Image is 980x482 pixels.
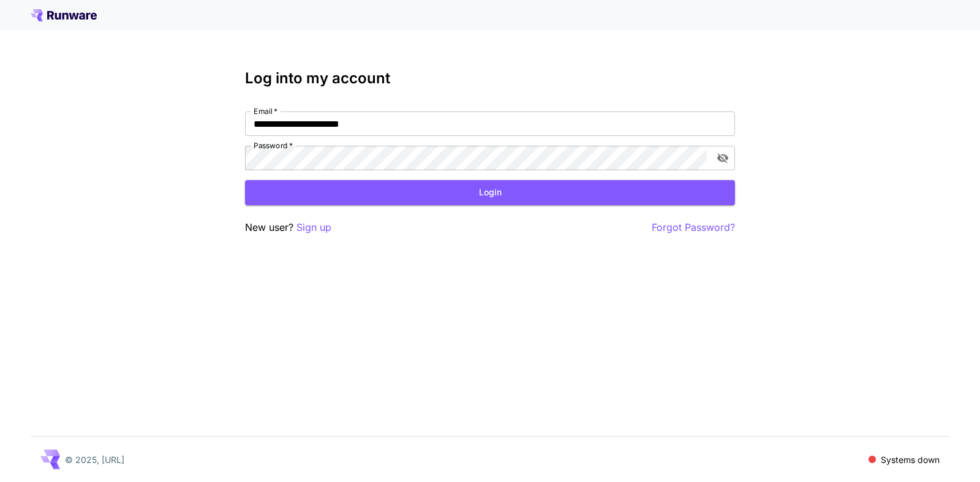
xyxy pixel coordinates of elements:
p: © 2025, [URL] [65,453,124,466]
button: Login [245,180,735,205]
button: toggle password visibility [712,147,734,169]
h3: Log into my account [245,70,735,87]
p: Systems down [881,453,940,466]
button: Sign up [296,220,331,235]
label: Email [254,106,277,116]
label: Password [254,140,293,151]
button: Forgot Password? [652,220,735,235]
p: New user? [245,220,331,235]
